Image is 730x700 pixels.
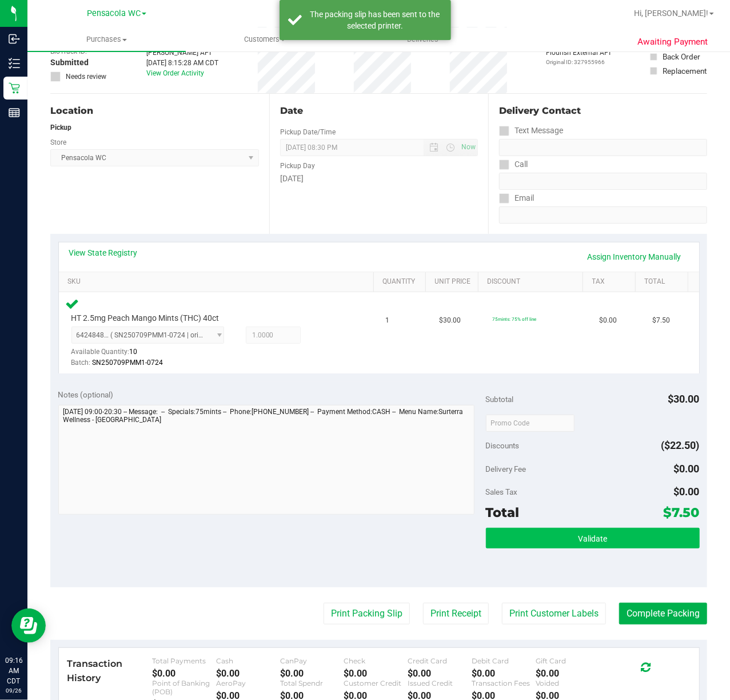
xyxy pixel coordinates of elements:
span: $0.00 [674,486,700,498]
label: Call [499,156,528,173]
input: Format: (999) 999-9999 [499,139,707,156]
div: [DATE] [280,173,478,185]
div: Gift Card [536,657,600,665]
inline-svg: Reports [9,107,20,118]
label: Store [50,137,66,148]
span: Delivery Fee [486,464,526,474]
div: Replacement [663,65,707,77]
span: 10 [130,348,138,356]
a: Quantity [382,277,421,287]
span: $0.00 [674,463,700,475]
span: Subtotal [486,395,514,404]
div: Voided [536,679,600,687]
div: Flourish External API [546,47,611,66]
span: HT 2.5mg Peach Mango Mints (THC) 40ct [71,313,220,324]
div: $0.00 [536,668,600,679]
div: Credit Card [408,657,472,665]
a: View State Registry [69,247,138,258]
div: Total Payments [152,657,216,665]
div: Location [50,104,259,118]
span: SN250709PMM1-0724 [93,359,163,367]
div: Issued Credit [408,679,472,687]
input: Promo Code [486,415,575,432]
button: Validate [486,528,700,548]
span: 75mints: 75% off line [492,316,536,322]
span: 1 [386,315,390,326]
span: $0.00 [599,315,617,326]
div: CanPay [280,657,344,665]
span: Needs review [66,71,106,82]
button: Print Receipt [423,603,489,625]
div: AeroPay [216,679,280,687]
label: Email [499,190,534,206]
span: Sales Tax [486,487,518,496]
div: Delivery Contact [499,104,707,118]
div: Back Order [663,51,700,62]
span: $7.50 [664,504,700,520]
div: [PERSON_NAME] API [146,47,218,58]
button: Print Customer Labels [502,603,606,625]
div: $0.00 [472,668,536,679]
iframe: Resource center [11,608,46,643]
a: Purchases [27,27,186,51]
strong: Pickup [50,124,71,132]
span: Customers [186,34,344,45]
div: Debit Card [472,657,536,665]
a: View Order Activity [146,69,204,77]
a: Tax [592,277,631,287]
input: Format: (999) 999-9999 [499,173,707,190]
div: Available Quantity: [71,344,232,366]
label: Pickup Day [280,161,315,171]
a: Customers [186,27,344,51]
span: Awaiting Payment [638,35,708,49]
span: Discounts [486,435,520,456]
a: Assign Inventory Manually [580,247,689,267]
span: ($22.50) [661,439,700,451]
inline-svg: Retail [9,82,20,94]
div: $0.00 [216,668,280,679]
a: Unit Price [435,277,474,287]
div: Point of Banking (POB) [152,679,216,696]
inline-svg: Inventory [9,58,20,69]
span: Hi, [PERSON_NAME]! [634,9,708,18]
span: Notes (optional) [58,390,114,399]
label: Pickup Date/Time [280,127,336,137]
span: Validate [578,534,607,543]
p: 09/26 [5,686,22,695]
span: Total [486,504,520,520]
span: Batch: [71,359,91,367]
p: 09:16 AM CDT [5,655,22,686]
div: $0.00 [280,668,344,679]
div: [DATE] 8:15:28 AM CDT [146,58,218,68]
span: Purchases [27,34,186,45]
label: Text Message [499,122,563,139]
span: Submitted [50,57,89,69]
div: Transaction Fees [472,679,536,687]
div: The packing slip has been sent to the selected printer. [308,9,442,31]
inline-svg: Inbound [9,33,20,45]
button: Complete Packing [619,603,707,625]
a: Total [644,277,683,287]
div: Customer Credit [344,679,408,687]
div: Date [280,104,478,118]
div: $0.00 [408,668,472,679]
div: Check [344,657,408,665]
button: Print Packing Slip [324,603,410,625]
div: Total Spendr [280,679,344,687]
p: Original ID: 327955966 [546,58,611,66]
a: SKU [67,277,369,287]
a: Discount [487,277,579,287]
span: $30.00 [439,315,461,326]
span: $7.50 [652,315,670,326]
span: Pensacola WC [87,9,141,18]
div: $0.00 [344,668,408,679]
div: Cash [216,657,280,665]
span: $30.00 [668,393,700,405]
div: $0.00 [152,668,216,679]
